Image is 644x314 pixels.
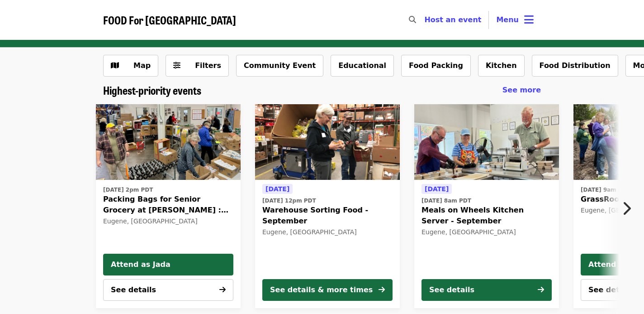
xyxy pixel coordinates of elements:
button: See details & more times [262,279,393,301]
button: Attend as Jada [103,254,233,275]
i: sliders-h icon [173,61,180,70]
a: See details for "Packing Bags for Senior Grocery at Bailey Hill : October" [103,184,233,227]
span: Meals on Wheels Kitchen Server - September [421,205,552,227]
img: Meals on Wheels Kitchen Server - September organized by FOOD For Lane County [414,104,559,180]
div: Eugene, [GEOGRAPHIC_DATA] [262,228,393,236]
span: [DATE] [265,185,289,193]
span: [DATE] [425,185,449,193]
span: See details [111,285,156,294]
a: See details for "Warehouse Sorting Food - September" [255,104,400,308]
a: Packing Bags for Senior Grocery at Bailey Hill : October [96,104,241,180]
button: See details [103,279,233,301]
span: See more [502,86,541,94]
div: See details [429,285,474,295]
span: Map [133,61,151,70]
button: Food Distribution [532,55,618,77]
i: arrow-right icon [379,285,385,294]
i: map icon [111,61,119,70]
div: Eugene, [GEOGRAPHIC_DATA] [421,228,552,236]
span: Packing Bags for Senior Grocery at [PERSON_NAME] : October [103,194,233,216]
span: FOOD For [GEOGRAPHIC_DATA] [103,12,236,28]
time: [DATE] 9am PDT [581,186,630,194]
button: Show map view [103,55,158,77]
button: See details [421,279,552,301]
span: Highest-priority events [103,82,201,98]
i: arrow-right icon [219,285,226,294]
span: Attend as Jada [111,259,226,270]
span: Filters [195,61,221,70]
div: Eugene, [GEOGRAPHIC_DATA] [103,217,233,225]
i: bars icon [524,13,534,26]
span: Warehouse Sorting Food - September [262,205,393,227]
button: Community Event [236,55,323,77]
button: Next item [614,196,644,221]
i: chevron-right icon [622,200,631,217]
div: Highest-priority events [96,84,548,97]
div: See details & more times [270,285,373,295]
img: Packing Bags for Senior Grocery at Bailey Hill : October organized by FOOD For Lane County [96,104,241,180]
button: Educational [331,55,394,77]
img: Warehouse Sorting Food - September organized by FOOD For Lane County [255,104,400,180]
a: See details for "Meals on Wheels Kitchen Server - September" [414,104,559,308]
time: [DATE] 8am PDT [421,197,471,205]
input: Search [421,9,429,31]
i: arrow-right icon [538,285,544,294]
button: Kitchen [478,55,525,77]
span: Menu [496,15,519,24]
time: [DATE] 2pm PDT [103,186,153,194]
i: search icon [409,15,416,24]
a: Highest-priority events [103,84,201,97]
a: See more [502,85,541,96]
button: Food Packing [401,55,471,77]
a: Host an event [424,15,481,24]
button: Toggle account menu [489,9,541,31]
button: Filters (0 selected) [166,55,229,77]
a: FOOD For [GEOGRAPHIC_DATA] [103,14,236,27]
time: [DATE] 12pm PDT [262,197,316,205]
